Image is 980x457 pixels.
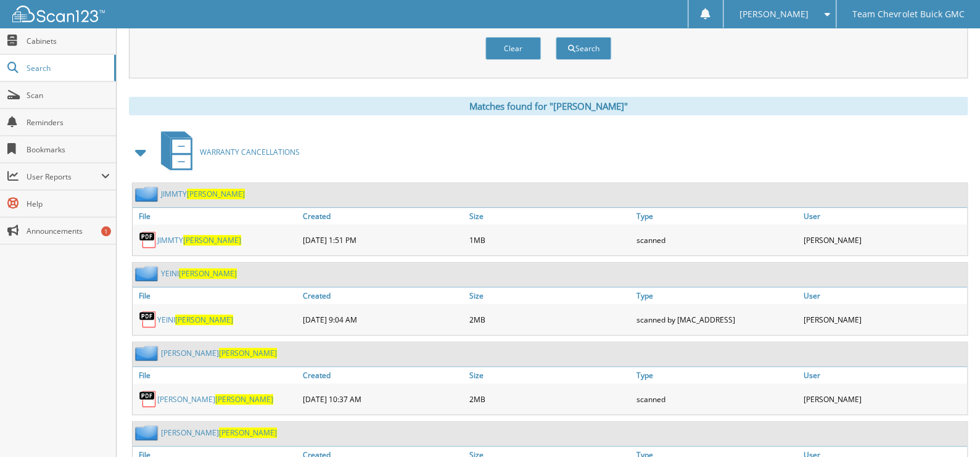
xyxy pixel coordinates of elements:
[179,268,237,279] span: [PERSON_NAME]
[27,171,101,182] span: User Reports
[101,226,111,236] div: 1
[485,37,541,60] button: Clear
[800,367,967,384] a: User
[800,287,967,304] a: User
[175,315,233,325] span: [PERSON_NAME]
[157,315,233,325] a: YEINI[PERSON_NAME]
[739,10,808,18] span: [PERSON_NAME]
[133,208,300,224] a: File
[219,427,277,438] span: [PERSON_NAME]
[466,367,633,384] a: Size
[27,36,110,46] span: Cabinets
[633,208,801,224] a: Type
[300,228,467,252] div: [DATE] 1:51 PM
[27,90,110,101] span: Scan
[139,390,157,408] img: PDF.png
[129,97,968,115] div: Matches found for "[PERSON_NAME]"
[219,348,277,358] span: [PERSON_NAME]
[300,307,467,332] div: [DATE] 9:04 AM
[633,367,801,384] a: Type
[215,394,273,405] span: [PERSON_NAME]
[852,10,964,18] span: Team Chevrolet Buick GMC
[12,6,105,22] img: scan123-logo-white.svg
[27,63,108,73] span: Search
[157,235,241,245] a: JIMMTY[PERSON_NAME]
[27,144,110,155] span: Bookmarks
[633,387,801,411] div: scanned
[161,348,277,358] a: [PERSON_NAME][PERSON_NAME]
[27,199,110,209] span: Help
[161,189,245,199] a: JIMMTY[PERSON_NAME]
[300,287,467,304] a: Created
[161,427,277,438] a: [PERSON_NAME][PERSON_NAME]
[139,231,157,249] img: PDF.png
[157,394,273,405] a: [PERSON_NAME][PERSON_NAME]
[466,387,633,411] div: 2MB
[183,235,241,245] span: [PERSON_NAME]
[466,228,633,252] div: 1MB
[133,287,300,304] a: File
[633,307,801,332] div: scanned by [MAC_ADDRESS]
[466,208,633,224] a: Size
[139,310,157,329] img: PDF.png
[300,387,467,411] div: [DATE] 10:37 AM
[27,226,110,236] span: Announcements
[466,307,633,332] div: 2MB
[800,387,967,411] div: [PERSON_NAME]
[27,117,110,128] span: Reminders
[800,228,967,252] div: [PERSON_NAME]
[633,287,801,304] a: Type
[200,147,300,157] span: WARRANTY CANCELLATIONS
[135,266,161,281] img: folder2.png
[135,345,161,361] img: folder2.png
[300,208,467,224] a: Created
[187,189,245,199] span: [PERSON_NAME]
[161,268,237,279] a: YEINI[PERSON_NAME]
[154,128,300,176] a: WARRANTY CANCELLATIONS
[300,367,467,384] a: Created
[135,425,161,440] img: folder2.png
[466,287,633,304] a: Size
[133,367,300,384] a: File
[556,37,611,60] button: Search
[800,208,967,224] a: User
[135,186,161,202] img: folder2.png
[800,307,967,332] div: [PERSON_NAME]
[633,228,801,252] div: scanned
